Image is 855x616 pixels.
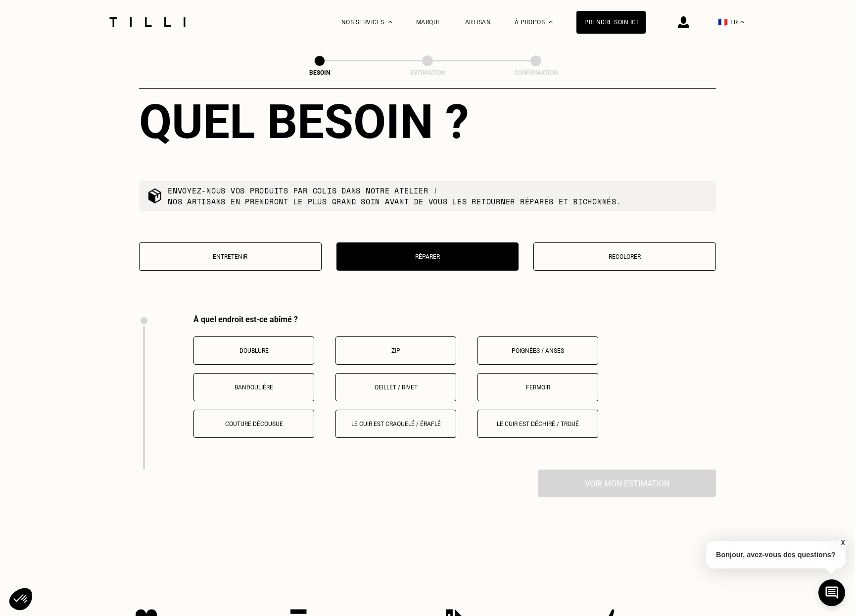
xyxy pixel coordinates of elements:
[706,541,846,569] p: Bonjour, avez-vous des questions?
[718,17,728,27] span: 🇫🇷
[576,11,646,34] a: Prendre soin ici
[199,421,309,427] p: Couture décousue
[147,188,163,204] img: commande colis
[335,410,456,438] button: Le cuir est craquelé / éraflé
[388,21,392,23] img: Menu déroulant
[477,336,598,365] button: Poignées / anses
[483,384,593,391] p: Fermoir
[341,421,451,427] p: Le cuir est craquelé / éraflé
[335,373,456,401] button: Oeillet / rivet
[199,384,309,391] p: Bandoulière
[193,336,314,365] button: Doublure
[193,315,716,324] div: À quel endroit est-ce abîmé ?
[168,185,621,207] p: Envoyez-nous vos produits par colis dans notre atelier ! Nos artisans en prendront le plus grand ...
[193,373,314,401] button: Bandoulière
[533,242,716,271] button: Recolorer
[477,373,598,401] button: Fermoir
[144,253,316,260] p: Entretenir
[270,69,369,76] div: Besoin
[539,253,711,260] p: Recolorer
[341,347,451,354] p: Zip
[336,242,519,271] button: Réparer
[486,69,585,76] div: Confirmation
[106,17,189,27] img: Logo du service de couturière Tilli
[139,242,322,271] button: Entretenir
[341,384,451,391] p: Oeillet / rivet
[678,16,689,28] img: icône connexion
[465,19,491,26] a: Artisan
[378,69,477,76] div: Estimation
[335,336,456,365] button: Zip
[549,21,553,23] img: Menu déroulant à propos
[199,347,309,354] p: Doublure
[483,421,593,427] p: Le cuir est déchiré / troué
[483,347,593,354] p: Poignées / anses
[838,537,848,548] button: X
[416,19,441,26] a: Marque
[193,410,314,438] button: Couture décousue
[477,410,598,438] button: Le cuir est déchiré / troué
[139,94,716,149] div: Quel besoin ?
[342,253,514,260] p: Réparer
[740,21,744,23] img: menu déroulant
